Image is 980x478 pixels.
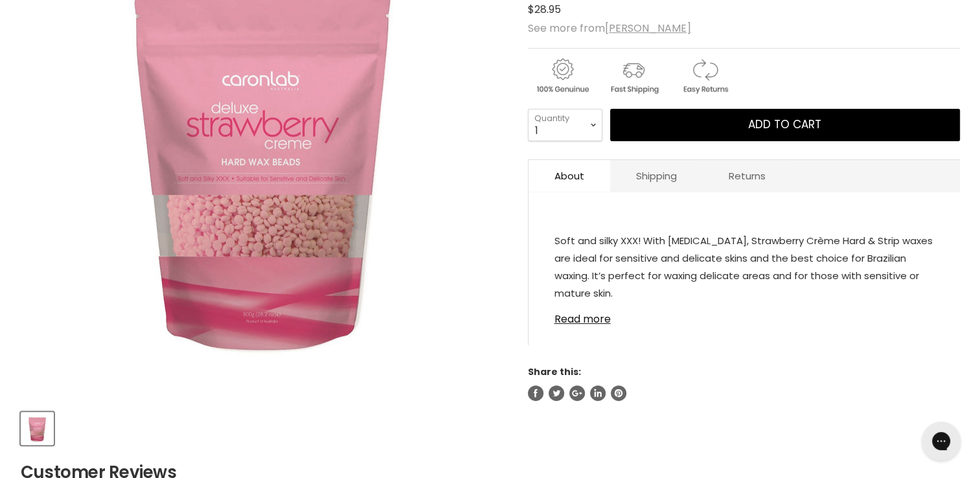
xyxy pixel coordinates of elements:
span: Share this: [528,365,581,378]
iframe: Gorgias live chat messenger [915,417,967,465]
span: See more from [528,21,691,36]
img: genuine.gif [528,56,597,96]
span: $28.95 [528,2,561,17]
a: Read more [554,306,934,325]
span: Add to cart [748,117,821,132]
img: returns.gif [670,56,739,96]
select: Quantity [528,109,602,141]
p: Soft and silky XXX! With [MEDICAL_DATA], Strawberry Crème Hard & Strip waxes are ideal for sensit... [554,232,934,304]
img: Caron Strawberry Creme Hard Wax Beads 800g [22,413,52,444]
a: [PERSON_NAME] [605,21,691,36]
aside: Share this: [528,366,960,401]
a: About [529,160,610,192]
button: Caron Strawberry Creme Hard Wax Beads 800g [21,412,54,445]
a: Shipping [610,160,703,192]
a: Returns [703,160,792,192]
button: Add to cart [610,109,960,141]
img: shipping.gif [599,56,668,96]
div: Product thumbnails [19,408,507,445]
